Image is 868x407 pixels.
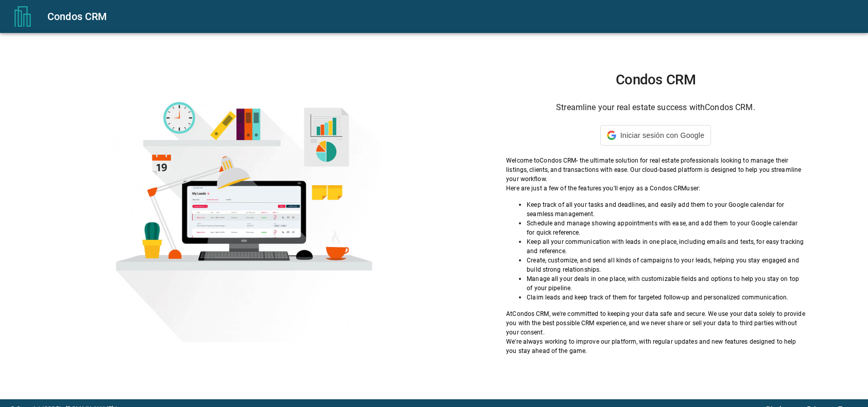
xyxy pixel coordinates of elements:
p: Keep all your communication with leads in one place, including emails and texts, for easy trackin... [527,237,805,256]
h1: Condos CRM [506,72,805,88]
h6: Streamline your real estate success with Condos CRM . [506,100,805,115]
p: Claim leads and keep track of them for targeted follow-up and personalized communication. [527,293,805,302]
div: Condos CRM [47,8,856,25]
div: Iniciar sesión con Google [600,125,711,146]
p: Welcome to Condos CRM - the ultimate solution for real estate professionals looking to manage the... [506,156,805,184]
span: Iniciar sesión con Google [620,131,704,139]
p: Schedule and manage showing appointments with ease, and add them to your Google calendar for quic... [527,219,805,237]
p: At Condos CRM , we're committed to keeping your data safe and secure. We use your data solely to ... [506,309,805,337]
p: Keep track of all your tasks and deadlines, and easily add them to your Google calendar for seaml... [527,200,805,219]
p: Here are just a few of the features you'll enjoy as a Condos CRM user: [506,184,805,193]
p: Create, customize, and send all kinds of campaigns to your leads, helping you stay engaged and bu... [527,256,805,274]
p: Manage all your deals in one place, with customizable fields and options to help you stay on top ... [527,274,805,293]
p: We're always working to improve our platform, with regular updates and new features designed to h... [506,337,805,356]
